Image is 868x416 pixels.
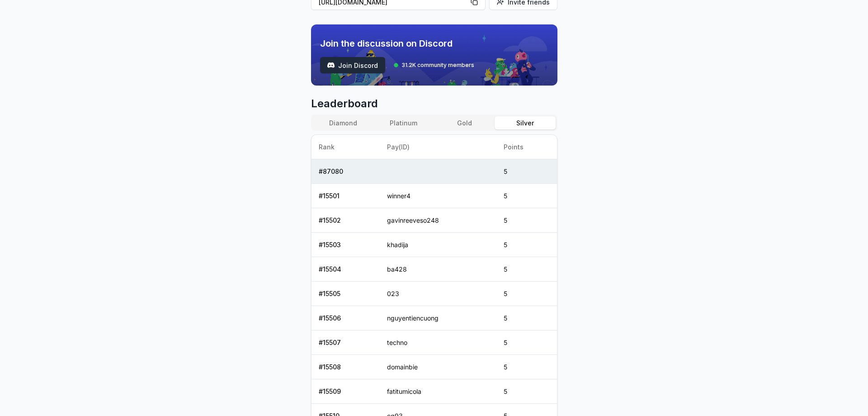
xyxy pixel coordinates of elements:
td: 5 [496,330,557,355]
td: # 15506 [311,306,380,330]
td: khadija [380,233,496,257]
td: winner4 [380,184,496,208]
td: 5 [496,282,557,306]
td: # 15501 [311,184,380,208]
span: Join Discord [338,61,378,70]
td: 5 [496,159,557,184]
span: Leaderboard [311,96,557,111]
td: fatitumicola [380,379,496,404]
td: 5 [496,257,557,282]
img: test [327,62,335,69]
td: 023 [380,282,496,306]
span: 31.2K community members [401,62,474,69]
td: ba428 [380,257,496,282]
td: domainbie [380,355,496,379]
button: Platinum [373,116,434,129]
span: Join the discussion on Discord [320,37,474,50]
td: 5 [496,233,557,257]
button: Join Discord [320,57,385,73]
th: Pay(ID) [380,135,496,159]
td: # 15505 [311,282,380,306]
td: 5 [496,355,557,379]
td: # 15504 [311,257,380,282]
td: # 15509 [311,379,380,404]
td: 5 [496,306,557,330]
th: Points [496,135,557,159]
td: 5 [496,184,557,208]
td: 5 [496,379,557,404]
button: Diamond [313,116,373,129]
th: Rank [311,135,380,159]
td: # 15502 [311,208,380,233]
td: # 87080 [311,159,380,184]
button: Silver [495,116,555,129]
img: discord_banner [311,24,557,86]
td: 5 [496,208,557,233]
td: # 15508 [311,355,380,379]
td: techno [380,330,496,355]
td: # 15503 [311,233,380,257]
td: gavinreeveso248 [380,208,496,233]
td: nguyentiencuong [380,306,496,330]
a: testJoin Discord [320,57,385,73]
button: Gold [434,116,495,129]
td: # 15507 [311,330,380,355]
